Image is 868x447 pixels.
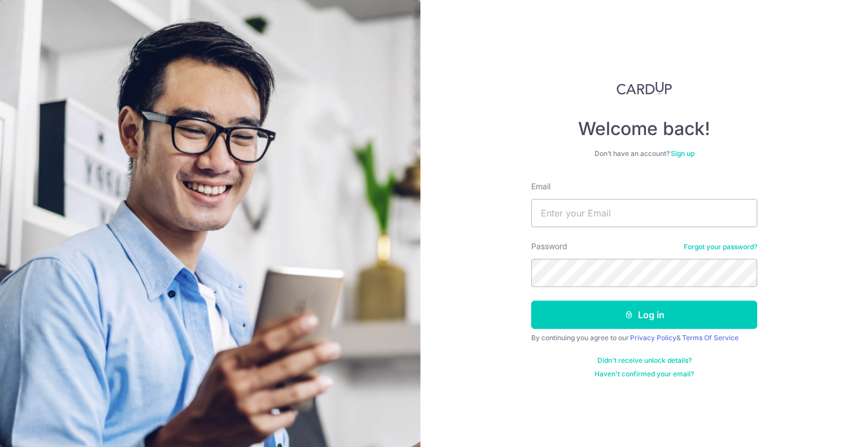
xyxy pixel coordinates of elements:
[597,356,692,365] a: Didn't receive unlock details?
[531,181,550,192] label: Email
[531,301,757,329] button: Log in
[684,242,757,251] a: Forgot your password?
[671,149,695,158] a: Sign up
[531,118,757,140] h4: Welcome back!
[617,81,672,95] img: CardUp Logo
[594,370,694,379] a: Haven't confirmed your email?
[630,333,676,342] a: Privacy Policy
[531,199,757,227] input: Enter your Email
[531,333,757,342] div: By continuing you agree to our &
[682,333,739,342] a: Terms Of Service
[531,241,567,252] label: Password
[531,149,757,158] div: Don’t have an account?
